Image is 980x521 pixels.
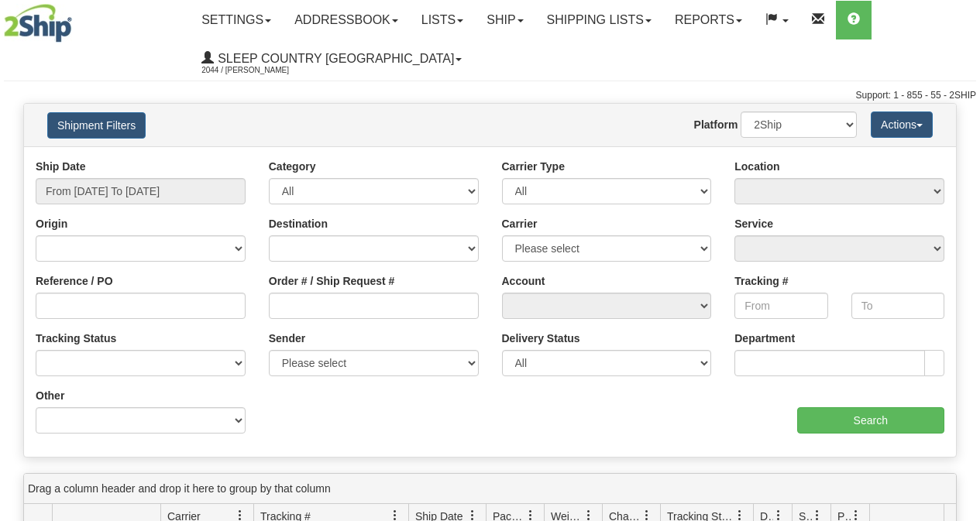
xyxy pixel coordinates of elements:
[502,159,565,174] label: Carrier Type
[851,293,944,319] input: To
[734,216,773,231] label: Service
[190,39,473,78] a: Sleep Country [GEOGRAPHIC_DATA] 2044 / [PERSON_NAME]
[944,181,978,339] iframe: chat widget
[24,474,956,504] div: grid grouping header
[36,159,86,174] label: Ship Date
[269,216,328,231] label: Destination
[283,1,410,39] a: Addressbook
[502,216,538,231] label: Carrier
[410,1,475,39] a: Lists
[36,273,113,289] label: Reference / PO
[36,331,116,346] label: Tracking Status
[797,407,945,434] input: Search
[190,1,283,39] a: Settings
[734,331,795,346] label: Department
[269,331,305,346] label: Sender
[502,331,580,346] label: Delivery Status
[734,159,779,174] label: Location
[4,4,72,43] img: logo2044.jpg
[47,112,146,139] button: Shipment Filters
[734,273,788,289] label: Tracking #
[734,293,827,319] input: From
[535,1,663,39] a: Shipping lists
[502,273,545,289] label: Account
[269,159,316,174] label: Category
[694,117,738,132] label: Platform
[36,216,67,231] label: Origin
[269,273,395,289] label: Order # / Ship Request #
[871,111,933,138] button: Actions
[4,89,976,102] div: Support: 1 - 855 - 55 - 2SHIP
[663,1,754,39] a: Reports
[36,388,64,403] label: Other
[214,52,454,65] span: Sleep Country [GEOGRAPHIC_DATA]
[201,63,318,78] span: 2044 / [PERSON_NAME]
[475,1,535,39] a: Ship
